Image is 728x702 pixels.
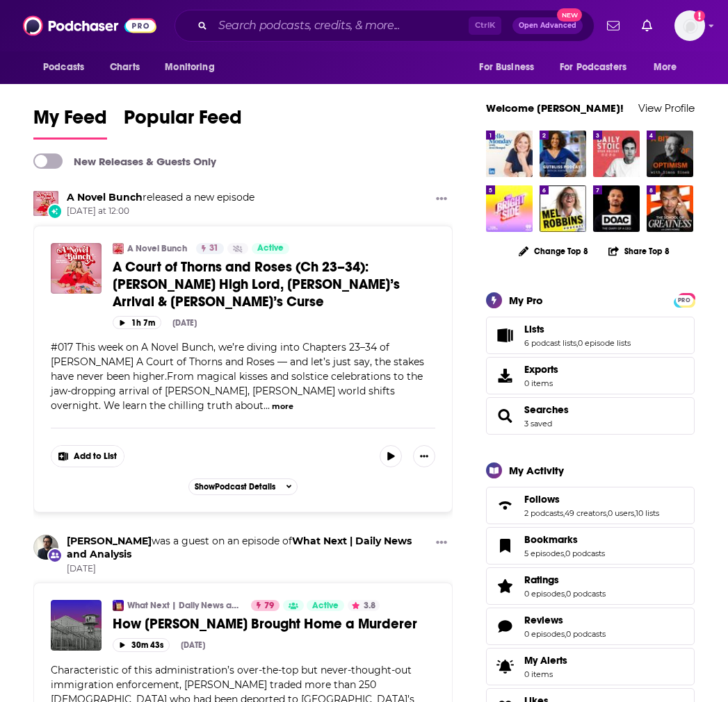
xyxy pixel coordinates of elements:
[181,640,205,650] div: [DATE]
[524,654,567,667] span: My Alerts
[634,508,636,518] span: ,
[51,600,102,651] img: How Trump Brought Home a Murderer
[593,131,640,177] img: The Daily Stoic
[124,106,242,137] span: Popular Feed
[113,615,435,633] a: How [PERSON_NAME] Brought Home a Murderer
[113,615,417,633] span: How [PERSON_NAME] Brought Home a Murderer
[33,106,107,137] span: My Feed
[524,574,606,586] a: Ratings
[593,185,640,232] a: The Diary Of A CEO with Steven Bartlett
[540,185,586,232] img: The Mel Robbins Podcast
[486,648,695,685] a: My Alerts
[67,535,412,560] a: What Next | Daily News and Analysis
[196,243,224,254] a: 31
[213,15,469,37] input: Search podcasts, credits, & more...
[524,533,605,546] a: Bookmarks
[43,58,84,77] span: Podcasts
[110,58,140,77] span: Charts
[413,445,435,467] button: Show More Button
[654,58,677,77] span: More
[524,493,659,505] a: Follows
[264,399,270,412] span: ...
[486,357,695,394] a: Exports
[486,397,695,435] span: Searches
[491,657,519,676] span: My Alerts
[175,10,594,42] div: Search podcasts, credits, & more...
[491,536,519,555] a: Bookmarks
[551,54,647,81] button: open menu
[113,258,435,310] a: A Court of Thorns and Roses (Ch 23–34): [PERSON_NAME] High Lord, [PERSON_NAME]’s Arrival & [PERSO...
[23,12,156,39] a: Podchaser - Follow, Share and Rate Podcasts
[33,54,102,81] button: open menu
[674,10,705,41] button: Show profile menu
[67,563,430,575] span: [DATE]
[647,131,693,177] img: A Bit of Optimism
[606,508,608,518] span: ,
[509,464,564,477] div: My Activity
[51,243,102,294] img: A Court of Thorns and Roses (Ch 23–34): Feyre’s High Lord, Rhysand’s Arrival & Amarantha’s Curse
[486,487,695,524] span: Follows
[491,576,519,596] a: Ratings
[67,535,430,561] h3: was a guest on an episode of
[524,589,565,599] a: 0 episodes
[74,451,117,462] span: Add to List
[644,54,695,81] button: open menu
[578,338,631,348] a: 0 episode lists
[486,317,695,354] span: Lists
[524,669,567,679] span: 0 items
[47,548,63,563] div: New Appearance
[524,403,569,416] a: Searches
[560,58,626,77] span: For Podcasters
[47,203,63,219] div: New Episode
[272,401,293,412] button: more
[33,191,58,216] a: A Novel Bunch
[676,295,693,306] span: PRO
[565,549,605,558] a: 0 podcasts
[674,10,705,41] img: User Profile
[124,106,242,140] a: Popular Feed
[67,206,254,217] span: [DATE] at 12:00
[113,316,161,329] button: 1h 7m
[524,614,606,626] a: Reviews
[33,535,58,560] img: Jonathan Blitzer
[127,600,242,611] a: What Next | Daily News and Analysis
[491,366,519,385] span: Exports
[67,191,254,204] h3: released a new episode
[33,106,107,140] a: My Feed
[486,101,624,115] a: Welcome [PERSON_NAME]!
[430,535,453,552] button: Show More Button
[486,185,533,232] img: The Bright Side
[113,600,124,611] img: What Next | Daily News and Analysis
[524,549,564,558] a: 5 episodes
[638,101,695,115] a: View Profile
[576,338,578,348] span: ,
[674,10,705,41] span: Logged in as hmill
[155,54,232,81] button: open menu
[209,242,218,256] span: 31
[540,131,586,177] img: The Gutbliss Podcast
[509,294,543,307] div: My Pro
[524,363,558,376] span: Exports
[566,629,606,639] a: 0 podcasts
[67,535,152,547] a: Jonathan Blitzer
[51,446,124,467] button: Show More Button
[430,191,453,208] button: Show More Button
[486,527,695,565] span: Bookmarks
[524,493,560,505] span: Follows
[491,326,519,345] a: Lists
[510,242,597,260] button: Change Top 8
[101,54,148,81] a: Charts
[601,14,625,37] a: Show notifications dropdown
[519,22,576,29] span: Open Advanced
[113,638,170,651] button: 30m 43s
[694,10,705,22] svg: Add a profile image
[113,243,124,254] img: A Novel Bunch
[647,185,693,232] img: The School of Greatness
[491,496,519,515] a: Follows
